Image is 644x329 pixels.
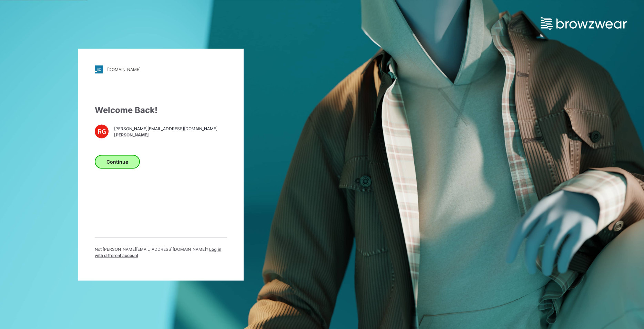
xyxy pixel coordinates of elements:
span: [PERSON_NAME] [114,132,217,138]
img: stylezone-logo.562084cfcfab977791bfbf7441f1a819.svg [95,65,103,73]
button: Continue [95,155,140,168]
div: [DOMAIN_NAME] [107,67,141,72]
p: Not [PERSON_NAME][EMAIL_ADDRESS][DOMAIN_NAME] ? [95,246,227,258]
img: browzwear-logo.e42bd6dac1945053ebaf764b6aa21510.svg [541,17,627,30]
div: Welcome Back! [95,104,227,116]
div: RG [95,124,109,138]
span: [PERSON_NAME][EMAIL_ADDRESS][DOMAIN_NAME] [114,126,217,132]
a: [DOMAIN_NAME] [95,65,227,73]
